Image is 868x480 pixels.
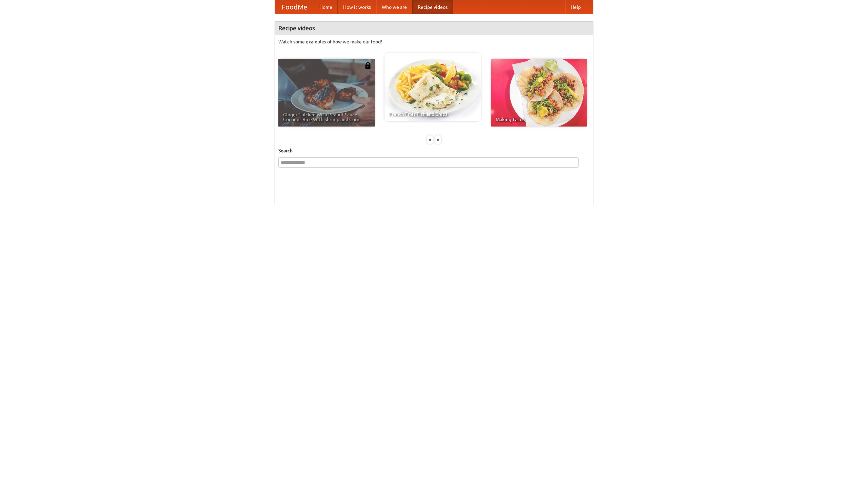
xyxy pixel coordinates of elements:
h5: Search [278,147,590,154]
a: Help [565,0,586,14]
p: Watch some examples of how we make our food! [278,38,590,45]
a: French Fries Fish and Chips [384,53,481,121]
span: French Fries Fish and Chips [389,112,476,116]
span: Making Tacos [496,117,583,122]
a: Home [314,0,338,14]
a: FoodMe [275,0,314,14]
div: » [435,135,441,144]
a: How it works [338,0,376,14]
a: Making Tacos [491,59,587,127]
div: « [427,135,433,144]
a: Recipe videos [412,0,453,14]
img: 483408.png [364,62,371,69]
h4: Recipe videos [275,21,593,35]
a: Who we are [376,0,412,14]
